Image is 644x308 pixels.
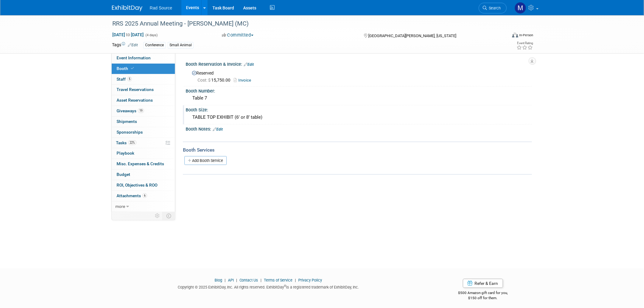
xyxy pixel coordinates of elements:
[112,117,175,127] a: Shipments
[112,53,175,63] a: Event Information
[112,74,175,85] a: Staff5
[190,93,527,103] div: Table 7
[112,148,175,159] a: Playbook
[479,3,507,13] a: Search
[110,18,498,29] div: RRS 2025 Annual Meeting - [PERSON_NAME] (MC)
[198,78,233,82] span: 15,750.00
[112,283,425,290] div: Copyright © 2025 ExhibitDay, Inc. All rights reserved. ExhibitDay is a registered trademark of Ex...
[117,77,132,82] span: Staff
[299,278,322,282] a: Privacy Policy
[220,32,256,38] button: Committed
[186,105,532,113] div: Booth Size:
[117,66,135,71] span: Booth
[112,42,138,49] td: Tags
[150,5,172,10] span: Rad Source
[125,32,131,37] span: to
[145,33,158,37] span: (4 days)
[116,140,136,145] span: Tasks
[128,140,136,145] span: 22%
[117,151,134,156] span: Playbook
[517,42,533,45] div: Event Rating
[235,278,239,282] span: |
[117,130,143,135] span: Sponsorships
[186,60,532,68] div: Booth Reservation & Invoice:
[115,204,125,209] span: more
[434,286,532,300] div: $500 Amazon gift card for you,
[117,55,151,60] span: Event Information
[117,161,164,166] span: Misc. Expenses & Credits
[143,42,166,48] div: Conference
[471,32,534,41] div: Event Format
[142,193,147,198] span: 6
[117,172,130,177] span: Budget
[168,42,194,48] div: Small Animal
[128,43,138,47] a: Edit
[294,278,298,282] span: |
[512,33,518,37] img: Format-Inperson.png
[463,279,503,288] a: Refer & Earn
[112,5,142,11] img: ExhibitDay
[138,108,144,113] span: 19
[519,33,534,37] div: In-Person
[515,2,526,14] img: Melissa Conboy
[163,212,175,220] td: Toggle Event Tabs
[112,95,175,106] a: Asset Reservations
[117,108,144,113] span: Giveaways
[284,284,286,288] sup: ®
[112,159,175,169] a: Misc. Expenses & Credits
[434,296,532,301] div: $150 off for them.
[368,33,456,38] span: [GEOGRAPHIC_DATA][PERSON_NAME], [US_STATE]
[244,62,254,67] a: Edit
[117,98,153,103] span: Asset Reservations
[112,106,175,116] a: Giveaways19
[223,278,227,282] span: |
[112,127,175,138] a: Sponsorships
[183,147,532,153] div: Booth Services
[117,193,147,198] span: Attachments
[190,113,527,122] div: TABLE TOP EXHIBIT (6’ or 8’ table)
[112,170,175,180] a: Budget
[117,183,157,187] span: ROI, Objectives & ROO
[215,278,222,282] a: Blog
[190,68,527,83] div: Reserved
[112,180,175,191] a: ROI, Objectives & ROO
[112,201,175,212] a: more
[184,156,227,165] a: Add Booth Service
[117,87,154,92] span: Travel Reservations
[127,77,132,81] span: 5
[117,119,137,124] span: Shipments
[264,278,293,282] a: Terms of Service
[259,278,263,282] span: |
[240,278,258,282] a: Contact Us
[112,64,175,74] a: Booth
[112,191,175,201] a: Attachments6
[213,127,223,131] a: Edit
[112,138,175,148] a: Tasks22%
[131,67,134,70] i: Booth reservation complete
[198,78,211,82] span: Cost: $
[152,212,163,220] td: Personalize Event Tab Strip
[228,278,234,282] a: API
[186,124,532,132] div: Booth Notes:
[487,6,501,10] span: Search
[112,32,144,37] span: [DATE] [DATE]
[234,78,254,82] a: Invoice
[186,86,532,94] div: Booth Number:
[112,85,175,95] a: Travel Reservations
